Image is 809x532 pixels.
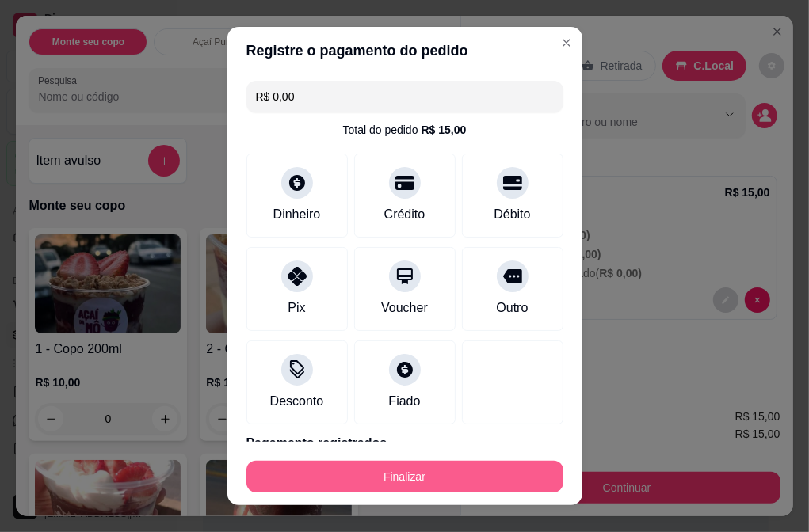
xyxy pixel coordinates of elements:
[246,434,563,453] p: Pagamento registrados
[256,81,554,112] input: Ex.: hambúrguer de cordeiro
[227,27,582,74] header: Registre o pagamento do pedido
[343,122,467,138] div: Total do pedido
[270,392,324,411] div: Desconto
[288,298,305,317] div: Pix
[422,122,467,138] div: R$ 15,00
[496,298,528,317] div: Outro
[388,392,420,411] div: Fiado
[554,30,579,55] button: Close
[381,298,428,317] div: Voucher
[273,205,321,224] div: Dinheiro
[494,205,530,224] div: Débito
[246,461,563,492] button: Finalizar
[384,205,425,224] div: Crédito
